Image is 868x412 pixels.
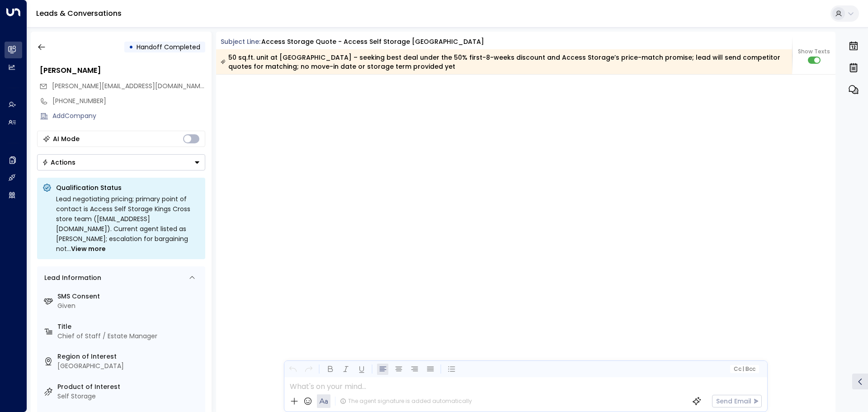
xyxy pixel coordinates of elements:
[56,183,200,192] p: Qualification Status
[40,65,205,76] div: [PERSON_NAME]
[53,134,80,143] div: AI Mode
[36,8,122,19] a: Leads & Conversations
[41,273,101,283] div: Lead Information
[52,111,205,121] div: AddCompany
[57,392,202,401] div: Self Storage
[57,382,202,392] label: Product of Interest
[733,366,755,372] span: Cc Bcc
[42,158,75,166] div: Actions
[52,96,205,106] div: [PHONE_NUMBER]
[798,47,830,56] span: Show Texts
[129,39,133,55] div: •
[57,352,202,361] label: Region of Interest
[303,364,314,375] button: Redo
[37,154,205,170] div: Button group with a nested menu
[57,322,202,331] label: Title
[742,366,744,372] span: |
[56,194,200,254] div: Lead negotiating pricing; primary point of contact is Access Self Storage Kings Cross store team ...
[261,37,484,47] div: Access Storage Quote - Access Self Storage [GEOGRAPHIC_DATA]
[57,361,202,371] div: [GEOGRAPHIC_DATA]
[52,81,205,91] span: n.ratkevicius@gmail.com
[221,37,260,46] span: Subject Line:
[57,292,202,301] label: SMS Consent
[52,81,206,90] span: [PERSON_NAME][EMAIL_ADDRESS][DOMAIN_NAME]
[730,365,759,374] button: Cc|Bcc
[37,154,205,170] button: Actions
[71,244,106,254] span: View more
[287,364,298,375] button: Undo
[57,301,202,311] div: Given
[340,397,472,405] div: The agent signature is added automatically
[137,43,200,52] span: Handoff Completed
[221,53,787,71] div: 50 sq.ft. unit at [GEOGRAPHIC_DATA] – seeking best deal under the 50% first-8-weeks discount and ...
[57,331,202,341] div: Chief of Staff / Estate Manager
